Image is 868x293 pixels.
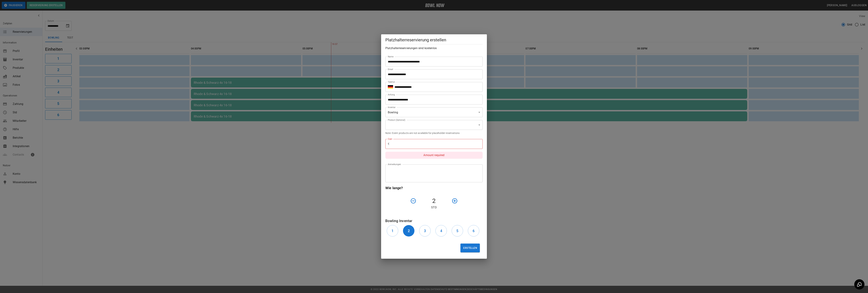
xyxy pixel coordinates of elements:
[403,225,414,237] button: 2
[385,95,480,105] input: Choose date, selected date is Oct 30, 2025
[388,84,393,90] button: Select country
[385,205,483,210] p: Std
[456,228,458,234] h6: 5
[388,142,389,146] p: €
[385,218,483,224] h6: Bowling Inventar
[435,225,447,237] button: 4
[468,225,479,237] button: 6
[385,37,483,43] h5: Platzhalterreservierung erstellen
[385,107,483,117] div: Bowling
[388,93,395,96] label: Anfang
[392,228,393,234] h6: 1
[385,46,483,51] h6: Platzhalterreservierungen sind kostenlos
[385,131,483,135] p: Note: Event products are not available for placeholder reservations
[388,80,395,83] label: Telefon
[385,185,483,191] h6: Wie lange?
[419,225,431,237] button: 3
[452,225,463,237] button: 5
[418,197,450,205] h4: 2
[385,120,483,130] div: ​
[460,244,480,252] button: Erstellen
[440,228,442,234] h6: 4
[387,225,398,237] button: 1
[385,152,483,159] p: Amount required
[408,228,410,234] h6: 2
[473,228,475,234] h6: 6
[424,228,426,234] h6: 3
